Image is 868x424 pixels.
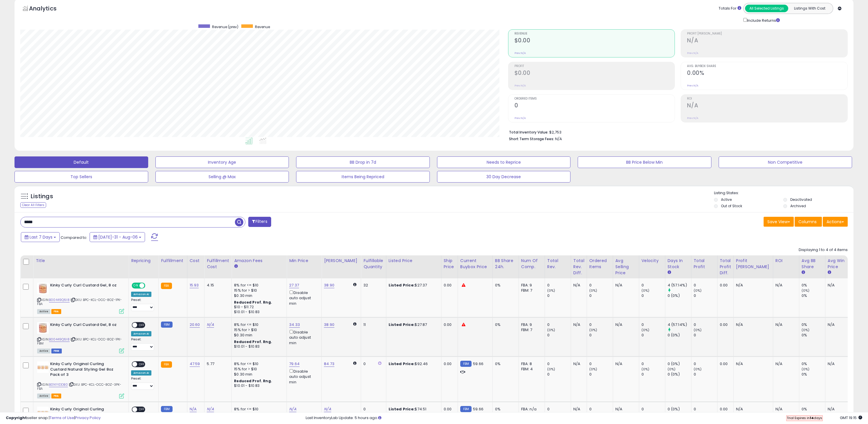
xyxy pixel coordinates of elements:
b: Reduced Prof. Rng. [234,339,272,344]
div: Avg Selling Price [615,258,637,276]
div: Last InventoryLab Update: 5 hours ago. [306,415,862,421]
div: FBA: 9 [521,322,540,327]
div: N/A [615,283,635,288]
div: N/A [828,322,847,327]
div: 0 [642,283,665,288]
small: (0%) [694,288,702,293]
a: 15.93 [190,282,199,288]
div: Preset: [131,298,154,311]
div: Total Rev. Diff. [573,258,584,276]
div: N/A [775,322,795,327]
div: 0% [802,293,825,298]
div: 0% [802,283,825,288]
img: 41gI9czD+6L._SL40_.jpg [37,283,49,294]
div: 0 [694,293,717,298]
small: Avg BB Share. [802,270,805,275]
div: 0% [802,361,825,367]
div: FBM: 7 [521,327,540,333]
div: 4.15 [207,283,227,288]
div: 32 [363,283,381,288]
a: Terms of Use [50,415,74,421]
h2: N/A [687,102,847,110]
div: 8% for <= $10 [234,283,282,288]
div: 8% for <= $10 [234,361,282,367]
small: (0%) [694,367,702,371]
li: $2,753 [509,128,843,135]
span: 59.66 [473,406,483,412]
small: Prev: N/A [514,84,526,87]
div: N/A [615,322,635,327]
div: N/A [828,361,847,367]
div: Total Rev. [547,258,568,270]
div: FBM: 4 [521,367,540,372]
div: Include Returns [739,17,787,24]
span: Revenue [514,32,675,35]
div: 0.00 [720,322,729,327]
div: 0 [589,322,613,327]
div: Fulfillment [161,258,184,264]
small: FBM [460,406,472,412]
div: 0.00 [444,283,453,288]
div: $10.01 - $10.83 [234,344,282,349]
div: 15% for > $10 [234,288,282,293]
span: ROI [687,97,847,100]
div: 0 [694,372,717,377]
a: 27.37 [289,282,299,288]
div: 0 [642,322,665,327]
div: N/A [573,283,582,288]
div: 0 [547,283,571,288]
div: 0 (0%) [668,333,691,338]
a: N/A [207,406,214,412]
div: 0% [495,283,514,288]
span: All listings currently available for purchase on Amazon [37,394,50,398]
div: 0 [363,361,381,367]
div: $0.30 min [234,372,282,377]
button: Last 7 Days [21,232,60,242]
div: Total Profit Diff. [720,258,731,276]
p: Listing States: [714,190,853,196]
span: Last 7 Days [30,234,52,240]
label: Deactivated [790,197,812,202]
small: FBM [161,406,172,412]
div: Profit [PERSON_NAME] [736,258,771,270]
a: N/A [207,322,214,328]
small: Prev: N/A [514,51,526,55]
span: Revenue (prev) [212,24,238,29]
div: seller snap | | [6,415,101,421]
div: 0 [547,293,571,298]
small: Prev: N/A [687,51,698,55]
div: 5.77 [207,361,227,367]
div: Avg BB Share [802,258,823,270]
span: All listings currently available for purchase on Amazon [37,349,50,353]
div: 0% [802,322,825,327]
div: Total Profit [694,258,715,270]
button: Needs to Reprice [437,156,571,168]
label: Out of Stock [721,203,742,208]
b: Kinky Curly Original Curling Custard Natural Styling Gel 8oz Pack of 3 [50,361,121,379]
div: 0% [802,372,825,377]
button: Listings With Cost [788,5,831,12]
a: 79.64 [289,361,300,367]
div: $92.46 [389,361,437,367]
span: OFF [137,362,146,367]
small: Avg Win Price. [828,270,831,275]
div: N/A [615,361,635,367]
div: Velocity [642,258,663,264]
a: 47.59 [190,361,200,367]
div: 15% for > $10 [234,367,282,372]
span: ON [132,283,139,288]
div: Min Price [289,258,319,264]
div: Disable auto adjust min [289,368,317,385]
div: Disable auto adjust min [289,329,317,346]
div: 0 [694,283,717,288]
span: Columns [798,219,817,225]
div: 0 [642,333,665,338]
button: All Selected Listings [745,5,788,12]
div: Preset: [131,338,154,351]
span: OFF [137,323,146,328]
h2: 0 [514,102,675,110]
div: Avg Win Price [828,258,849,270]
small: Days In Stock. [668,270,671,275]
button: Default [15,156,148,168]
div: BB Share 24h. [495,258,516,270]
